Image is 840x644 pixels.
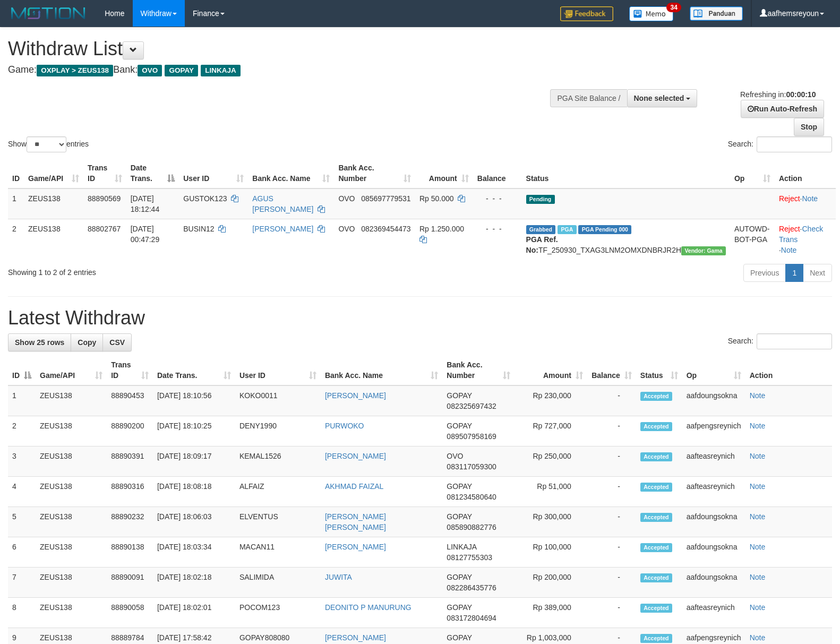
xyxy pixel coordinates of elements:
th: Bank Acc. Name: activate to sort column ascending [321,355,442,385]
span: Copy [78,338,96,347]
a: Note [750,391,766,400]
td: AUTOWD-BOT-PGA [730,219,775,260]
td: [DATE] 18:10:25 [153,416,235,446]
span: Accepted [640,483,672,492]
a: Stop [794,118,824,136]
span: Rp 50.000 [419,194,454,203]
td: KEMAL1526 [235,446,321,477]
img: Feedback.jpg [560,6,613,21]
a: Note [750,633,766,642]
td: 6 [8,537,36,568]
th: Balance: activate to sort column ascending [587,355,636,385]
td: DENY1990 [235,416,321,446]
td: 88890091 [107,568,153,598]
span: OVO [447,452,463,460]
a: [PERSON_NAME] [325,391,386,400]
a: 1 [785,264,803,282]
th: ID: activate to sort column descending [8,355,36,385]
th: Status: activate to sort column ascending [636,355,682,385]
td: 88890232 [107,507,153,537]
td: ELVENTUS [235,507,321,537]
a: Reject [779,225,800,233]
td: Rp 300,000 [515,507,587,537]
th: Amount: activate to sort column ascending [515,355,587,385]
th: Game/API: activate to sort column ascending [36,355,107,385]
td: 8 [8,598,36,628]
td: [DATE] 18:03:34 [153,537,235,568]
th: Op: activate to sort column ascending [730,158,775,188]
td: 3 [8,446,36,477]
th: Date Trans.: activate to sort column ascending [153,355,235,385]
a: PURWOKO [325,422,364,430]
td: ZEUS138 [24,188,83,219]
td: Rp 389,000 [515,598,587,628]
td: [DATE] 18:10:56 [153,385,235,416]
a: [PERSON_NAME] [325,633,386,642]
label: Show entries [8,136,89,152]
td: - [587,477,636,507]
td: [DATE] 18:08:18 [153,477,235,507]
a: Reject [779,194,800,203]
span: Accepted [640,422,672,431]
td: 88890316 [107,477,153,507]
td: aafteasreynich [682,477,745,507]
span: OXPLAY > ZEUS138 [37,65,113,76]
span: Accepted [640,543,672,552]
td: ZEUS138 [36,507,107,537]
span: GOPAY [447,573,472,581]
a: Check Trans [779,225,823,244]
span: Rp 1.250.000 [419,225,464,233]
span: Copy 082369454473 to clipboard [361,225,410,233]
td: ZEUS138 [36,537,107,568]
span: OVO [338,225,355,233]
span: Show 25 rows [15,338,64,347]
th: ID [8,158,24,188]
span: Accepted [640,452,672,461]
th: Status [522,158,730,188]
td: ZEUS138 [36,385,107,416]
td: ZEUS138 [36,416,107,446]
span: 88802767 [88,225,121,233]
span: Copy 085890882776 to clipboard [447,523,496,531]
span: PGA Pending [578,225,631,234]
span: OVO [338,194,355,203]
td: ZEUS138 [36,568,107,598]
td: aafteasreynich [682,446,745,477]
th: Trans ID: activate to sort column ascending [107,355,153,385]
td: ZEUS138 [24,219,83,260]
td: aafdoungsokna [682,537,745,568]
td: · · [775,219,836,260]
th: User ID: activate to sort column ascending [179,158,248,188]
span: Copy 082325697432 to clipboard [447,402,496,410]
td: [DATE] 18:02:18 [153,568,235,598]
span: Accepted [640,392,672,401]
span: LINKAJA [447,543,476,551]
span: None selected [634,94,684,102]
span: Accepted [640,573,672,582]
select: Showentries [27,136,66,152]
td: Rp 250,000 [515,446,587,477]
a: Note [750,603,766,612]
div: - - - [477,224,518,234]
th: Bank Acc. Name: activate to sort column ascending [248,158,334,188]
input: Search: [757,136,832,152]
span: Copy 089507958169 to clipboard [447,432,496,441]
span: Copy 082286435776 to clipboard [447,583,496,592]
a: Note [750,512,766,521]
button: None selected [627,89,698,107]
td: 5 [8,507,36,537]
a: Note [750,482,766,491]
th: Game/API: activate to sort column ascending [24,158,83,188]
td: ALFAIZ [235,477,321,507]
td: 88890453 [107,385,153,416]
div: PGA Site Balance / [550,89,627,107]
span: GOPAY [447,422,472,430]
a: Note [750,422,766,430]
td: 1 [8,385,36,416]
th: User ID: activate to sort column ascending [235,355,321,385]
td: SALIMIDA [235,568,321,598]
span: Refreshing in: [740,90,816,99]
span: [DATE] 00:47:29 [131,225,160,244]
td: - [587,598,636,628]
span: 88890569 [88,194,121,203]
